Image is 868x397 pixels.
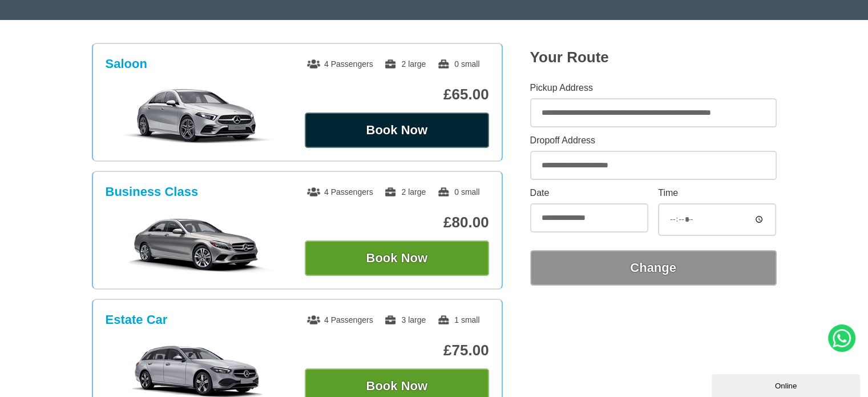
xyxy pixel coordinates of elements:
[111,215,283,272] img: Business Class
[437,59,479,69] span: 0 small
[530,189,648,198] label: Date
[530,250,777,286] button: Change
[384,187,426,197] span: 2 large
[305,240,489,276] button: Book Now
[384,315,426,324] span: 3 large
[712,372,862,397] iframe: chat widget
[437,315,479,324] span: 1 small
[658,189,776,198] label: Time
[305,86,489,103] p: £65.00
[106,312,168,327] h3: Estate Car
[437,187,479,197] span: 0 small
[111,87,283,145] img: Saloon
[106,185,199,199] h3: Business Class
[384,59,426,69] span: 2 large
[530,83,777,93] label: Pickup Address
[305,342,489,359] p: £75.00
[530,49,777,66] h2: Your Route
[106,57,147,71] h3: Saloon
[307,187,373,197] span: 4 Passengers
[305,113,489,148] button: Book Now
[307,59,373,69] span: 4 Passengers
[530,136,777,145] label: Dropoff Address
[307,315,373,324] span: 4 Passengers
[305,214,489,231] p: £80.00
